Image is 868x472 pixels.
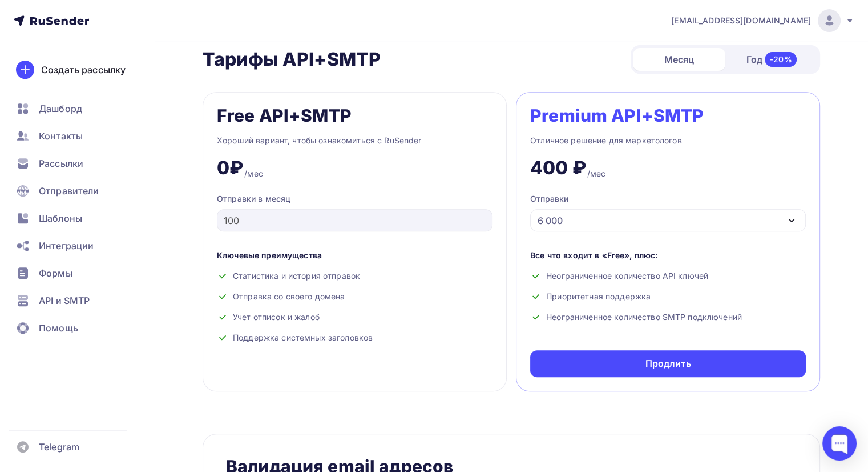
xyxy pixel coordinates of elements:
[217,134,492,147] div: Хороший вариант, чтобы ознакомиться с RuSender
[217,291,492,302] div: Отправка со своего домена
[530,193,568,205] div: Отправки
[39,184,99,198] span: Отправители
[530,311,806,323] div: Неограниченное количество SMTP подключений
[530,250,806,261] div: Все что входит в «Free», плюс:
[645,357,691,370] div: Продлить
[217,332,492,343] div: Поддержка системных заголовков
[39,239,94,253] span: Интеграции
[203,48,381,71] h2: Тарифы API+SMTP
[39,129,83,143] span: Контакты
[530,157,586,179] div: 400 ₽
[671,9,854,32] a: [EMAIL_ADDRESS][DOMAIN_NAME]
[39,321,78,335] span: Помощь
[9,97,145,120] a: Дашборд
[217,311,492,323] div: Учет отписок и жалоб
[217,270,492,282] div: Статистика и история отправок
[530,193,806,231] button: Отправки 6 000
[9,152,145,175] a: Рассылки
[530,270,806,282] div: Неограниченное количество API ключей
[633,48,725,71] div: Месяц
[538,214,563,227] div: 6 000
[765,52,797,67] div: -20%
[217,193,492,205] div: Отправки в месяц
[39,211,82,225] span: Шаблоны
[9,125,145,147] a: Контакты
[39,266,72,280] span: Формы
[587,168,606,179] div: /мес
[217,106,352,125] div: Free API+SMTP
[41,63,126,77] div: Создать рассылку
[530,291,806,302] div: Приоритетная поддержка
[9,207,145,230] a: Шаблоны
[217,157,243,179] div: 0₽
[39,157,83,170] span: Рассылки
[725,47,818,71] div: Год
[530,134,806,147] div: Отличное решение для маркетологов
[39,440,79,454] span: Telegram
[39,294,90,307] span: API и SMTP
[244,168,263,179] div: /мес
[9,179,145,202] a: Отправители
[530,106,704,125] div: Premium API+SMTP
[671,15,811,26] span: [EMAIL_ADDRESS][DOMAIN_NAME]
[217,250,492,261] div: Ключевые преимущества
[9,262,145,285] a: Формы
[39,102,82,115] span: Дашборд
